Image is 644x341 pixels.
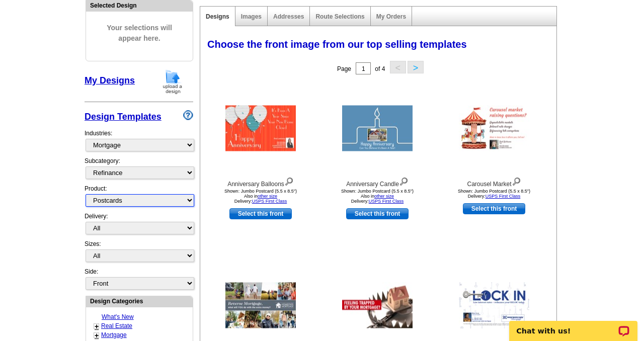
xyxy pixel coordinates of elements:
[85,75,135,86] a: My Designs
[101,331,127,338] a: Mortgage
[95,322,99,330] a: +
[85,184,193,212] div: Product:
[439,175,549,189] div: Carousel Market
[205,189,316,204] div: Shown: Jumbo Postcard (5.5 x 8.5") Delivery:
[101,322,132,329] a: Real Estate
[463,203,525,214] a: use this design
[229,208,292,219] a: use this design
[369,199,404,204] a: USPS First Class
[102,313,134,320] a: What's New
[85,267,193,291] div: Side:
[85,239,193,267] div: Sizes:
[459,282,529,328] img: HELOC Fixed Rate
[205,175,316,189] div: Anniversary Balloons
[361,194,394,199] span: Also in
[486,194,521,199] a: USPS First Class
[85,124,193,156] div: Industries:
[408,61,424,73] button: >
[86,296,193,306] div: Design Categories
[159,69,186,95] img: upload-design
[322,175,433,189] div: Anniversary Candle
[183,110,193,120] img: design-wizard-help-icon.png
[206,13,229,20] a: Designs
[375,65,385,72] span: of 4
[94,13,185,54] span: Your selections will appear here.
[273,13,304,20] a: Addresses
[376,13,406,20] a: My Orders
[284,175,294,186] img: view design details
[207,39,467,50] span: Choose the front image from our top selling templates
[244,194,277,199] span: Also in
[342,106,413,151] img: Anniversary Candle
[85,112,162,122] a: Design Templates
[346,208,409,219] a: use this design
[95,331,99,339] a: +
[390,61,406,73] button: <
[225,283,296,328] img: Extra Money
[439,189,549,199] div: Shown: Jumbo Postcard (5.5 x 8.5") Delivery:
[225,106,296,151] img: Anniversary Balloons
[503,309,644,341] iframe: LiveChat chat widget
[459,106,529,151] img: Carousel Market
[337,65,351,72] span: Page
[342,283,413,328] img: Feeling Trapped
[399,175,409,186] img: view design details
[241,13,262,20] a: Images
[85,156,193,184] div: Subcategory:
[512,175,521,186] img: view design details
[86,1,193,10] div: Selected Design
[258,194,277,199] a: other size
[85,212,193,239] div: Delivery:
[315,13,364,20] a: Route Selections
[374,194,394,199] a: other size
[322,189,433,204] div: Shown: Jumbo Postcard (5.5 x 8.5") Delivery:
[252,199,287,204] a: USPS First Class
